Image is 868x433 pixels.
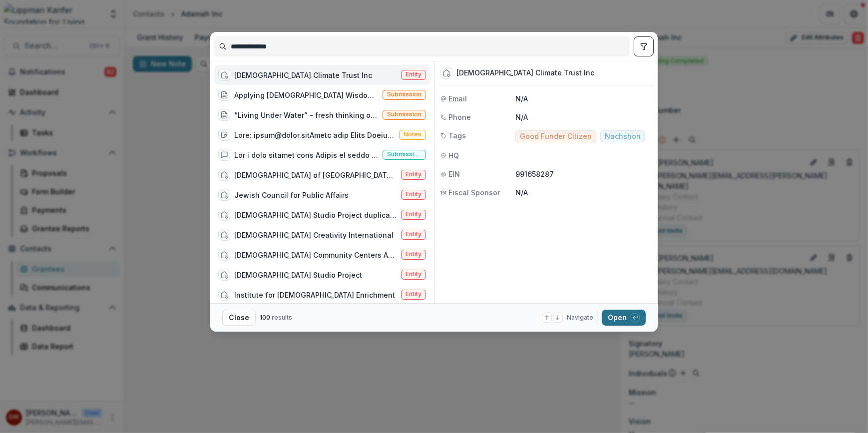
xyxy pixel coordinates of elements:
[515,112,652,122] p: N/A
[387,111,422,118] span: Submission
[272,314,292,321] span: results
[234,270,362,280] div: [DEMOGRAPHIC_DATA] Studio Project
[234,190,349,200] div: Jewish Council for Public Affairs
[222,310,256,326] button: Close
[448,169,460,179] span: EIN
[406,211,422,218] span: Entity
[515,93,652,104] p: N/A
[406,71,422,78] span: Entity
[456,69,594,77] div: [DEMOGRAPHIC_DATA] Climate Trust Inc
[605,132,641,141] span: Nachshon
[387,91,422,98] span: Submission
[406,291,422,298] span: Entity
[448,187,500,198] span: Fiscal Sponsor
[234,70,372,80] div: [DEMOGRAPHIC_DATA] Climate Trust Inc
[602,310,646,326] button: Open
[448,150,459,161] span: HQ
[234,90,379,100] div: Applying [DEMOGRAPHIC_DATA] Wisdom to the Climate Crisis: [PERSON_NAME]
[234,130,395,140] div: Lore: ipsum@dolor.sitAmetc adip Elits Doeius, te inci ut Labore Etdolo mag Aliqua Enima, minim Ve...
[520,132,592,141] span: Good Funder Citizen
[448,93,467,104] span: Email
[387,151,422,158] span: Submission comment
[406,171,422,178] span: Entity
[448,112,471,122] span: Phone
[515,169,652,179] p: 991658287
[234,170,397,180] div: [DEMOGRAPHIC_DATA] of [GEOGRAPHIC_DATA][US_STATE]
[234,230,394,240] div: [DEMOGRAPHIC_DATA] Creativity International
[448,130,466,141] span: Tags
[234,290,395,300] div: Institute for [DEMOGRAPHIC_DATA] Enrichment
[406,191,422,198] span: Entity
[234,110,379,120] div: “Living Under Water” - fresh thinking on [DEMOGRAPHIC_DATA] tradition and the climate crisis. - 2...
[406,231,422,238] span: Entity
[406,251,422,258] span: Entity
[515,187,652,198] p: N/A
[234,210,397,220] div: [DEMOGRAPHIC_DATA] Studio Project duplicate entry
[234,150,379,160] div: Lor i dolo sitamet cons Adipis el seddo ei temporincidi utlabor etdo mag aliquaen adm veniamq nos...
[260,314,270,321] span: 100
[634,36,654,56] button: toggle filters
[567,313,593,322] span: Navigate
[404,131,422,138] span: Notes
[234,250,397,260] div: [DEMOGRAPHIC_DATA] Community Centers Assoc of [GEOGRAPHIC_DATA]
[406,271,422,278] span: Entity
